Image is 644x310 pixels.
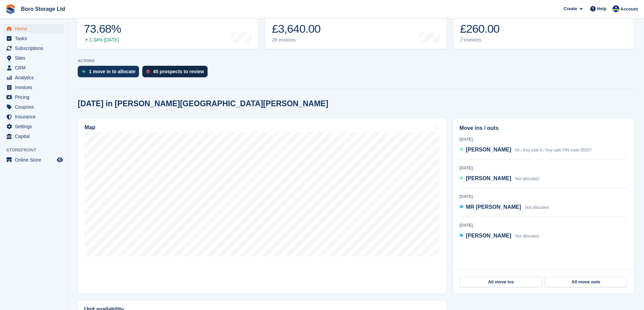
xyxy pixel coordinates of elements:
span: Not allocated [515,234,539,238]
span: Capital [15,132,55,141]
a: menu [3,83,64,92]
div: £3,640.00 [272,22,322,36]
span: Online Store [15,155,55,165]
h2: [DATE] in [PERSON_NAME][GEOGRAPHIC_DATA][PERSON_NAME] [78,99,328,108]
a: Awaiting payment £260.00 2 invoices [453,6,635,49]
span: 54 / Key safe 6 / Key safe PIN code 55057 [515,148,592,152]
span: [PERSON_NAME] [466,233,511,238]
div: 1.34% [DATE] [84,37,121,43]
a: Month-to-date sales £3,640.00 28 invoices [265,6,446,49]
span: MR [PERSON_NAME] [466,204,521,210]
a: menu [3,73,64,82]
span: Home [15,24,55,33]
div: £260.00 [460,22,506,36]
div: [DATE] [459,194,627,200]
div: 28 invoices [272,37,322,43]
a: All move ins [460,277,542,287]
a: menu [3,63,64,73]
p: ACTIONS [78,59,634,63]
span: Sites [15,53,55,63]
span: Pricing [15,92,55,102]
span: Analytics [15,73,55,82]
img: Tobie Hillier [613,5,619,12]
a: MR [PERSON_NAME] Not allocated [459,203,549,212]
a: 1 move in to allocate [78,66,142,81]
a: [PERSON_NAME] 54 / Key safe 6 / Key safe PIN code 55057 [459,146,592,154]
span: Account [620,6,638,12]
span: Create [564,5,577,12]
span: Coupons [15,102,55,112]
span: Storefront [6,147,67,153]
a: menu [3,122,64,131]
span: Not allocated [515,176,539,181]
a: Boro Storage Ltd [18,3,68,15]
a: Preview store [56,156,64,164]
img: stora-icon-8386f47178a22dfd0bd8f6a31ec36ba5ce8667c1dd55bd0f319d3a0aa187defe.svg [5,4,16,14]
a: [PERSON_NAME] Not allocated [459,232,539,241]
div: 45 prospects to review [153,69,204,74]
div: 2 invoices [460,37,506,43]
span: Subscriptions [15,44,55,53]
h2: Move ins / outs [459,124,627,132]
span: CRM [15,63,55,73]
img: prospect-51fa495bee0391a8d652442698ab0144808aea92771e9ea1ae160a38d050c398.svg [146,69,150,74]
a: menu [3,132,64,141]
a: menu [3,112,64,121]
span: Settings [15,122,55,131]
a: [PERSON_NAME] Not allocated [459,174,539,183]
h2: Map [85,124,95,131]
a: menu [3,53,64,63]
a: menu [3,24,64,33]
a: Map [78,118,446,294]
div: 1 move in to allocate [89,69,136,74]
div: [DATE] [459,136,627,142]
a: 45 prospects to review [142,66,211,81]
a: menu [3,102,64,112]
div: [DATE] [459,165,627,171]
a: menu [3,92,64,102]
img: move_ins_to_allocate_icon-fdf77a2bb77ea45bf5b3d319d69a93e2d87916cf1d5bf7949dd705db3b84f3ca.svg [82,69,86,74]
a: menu [3,44,64,53]
span: [PERSON_NAME] [466,147,511,152]
span: Not allocated [525,205,549,210]
span: Help [597,5,606,12]
a: All move outs [545,277,627,287]
a: menu [3,155,64,165]
a: menu [3,34,64,43]
span: Tasks [15,34,55,43]
span: Invoices [15,83,55,92]
div: [DATE] [459,222,627,228]
span: Insurance [15,112,55,121]
div: 73.68% [84,22,121,36]
a: Occupancy 73.68% 1.34% [DATE] [77,6,258,49]
span: [PERSON_NAME] [466,175,511,181]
